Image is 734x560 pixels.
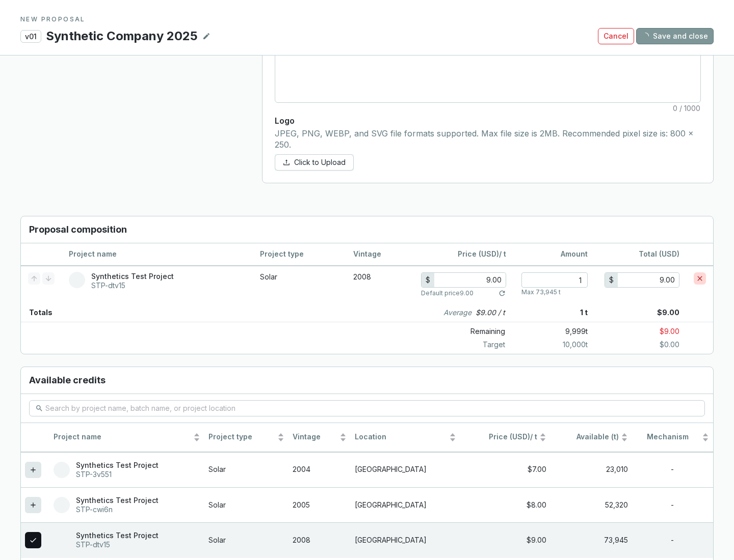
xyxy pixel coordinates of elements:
[355,432,447,442] span: Location
[464,432,537,442] span: / t
[653,31,708,41] span: Save and close
[275,128,701,150] p: JPEG, PNG, WEBP, and SVG file formats supported. Max file size is 2MB. Recommended pixel size is:...
[283,159,290,166] span: upload
[253,243,346,266] th: Project type
[632,487,713,522] td: -
[632,522,713,557] td: -
[294,157,346,167] span: Click to Upload
[550,487,632,522] td: 52,320
[605,273,618,287] div: $
[641,32,649,40] span: loading
[293,432,337,442] span: Vintage
[45,27,198,45] p: Synthetic Company 2025
[355,536,456,545] p: [GEOGRAPHIC_DATA]
[49,423,204,452] th: Project name
[76,540,159,549] p: STP-dtv15
[489,432,530,441] span: Price (USD)
[21,367,713,394] h3: Available credits
[588,340,713,350] p: $0.00
[91,272,174,281] p: Synthetics Test Project
[62,243,253,266] th: Project name
[355,500,456,510] p: [GEOGRAPHIC_DATA]
[21,216,713,243] h3: Proposal composition
[550,452,632,487] td: 23,010
[632,452,713,487] td: -
[443,307,471,318] i: Average
[513,303,588,322] p: 1 t
[422,340,513,350] p: Target
[253,266,346,303] td: Solar
[588,324,713,339] p: $9.00
[21,303,53,322] p: Totals
[421,289,474,297] p: Default price 9.00
[204,452,288,487] td: Solar
[513,243,595,266] th: Amount
[422,324,513,339] p: Remaining
[346,266,414,303] td: 2008
[204,487,288,522] td: Solar
[464,465,546,474] div: $7.00
[636,28,714,44] button: Save and close
[636,432,700,442] span: Mechanism
[91,281,174,290] p: STP-dtv15
[521,288,561,296] p: Max 73,945 t
[598,28,634,44] button: Cancel
[289,452,351,487] td: 2004
[20,15,714,23] p: NEW PROPOSAL
[476,307,505,318] p: $9.00 / t
[289,522,351,557] td: 2008
[76,531,159,540] p: Synthetics Test Project
[458,249,499,258] span: Price (USD)
[588,303,713,322] p: $9.00
[54,432,191,442] span: Project name
[422,273,434,287] div: $
[20,30,41,43] p: v01
[513,324,588,339] p: 9,999 t
[346,243,414,266] th: Vintage
[355,465,456,474] p: [GEOGRAPHIC_DATA]
[76,505,159,514] p: STP-cwi6n
[513,340,588,350] p: 10,000 t
[275,154,354,171] button: Click to Upload
[464,536,546,545] div: $9.00
[414,243,513,266] th: / t
[604,31,628,41] span: Cancel
[289,423,351,452] th: Vintage
[204,423,288,452] th: Project type
[464,500,546,510] div: $8.00
[76,470,159,479] p: STP-3v551
[289,487,351,522] td: 2005
[76,461,159,470] p: Synthetics Test Project
[275,115,701,126] p: Logo
[351,423,460,452] th: Location
[204,522,288,557] td: Solar
[208,432,275,442] span: Project type
[639,249,679,258] span: Total (USD)
[550,423,632,452] th: Available (t)
[550,522,632,557] td: 73,945
[76,496,159,505] p: Synthetics Test Project
[632,423,713,452] th: Mechanism
[555,432,619,442] span: Available (t)
[45,403,690,414] input: Search by project name, batch name, or project location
